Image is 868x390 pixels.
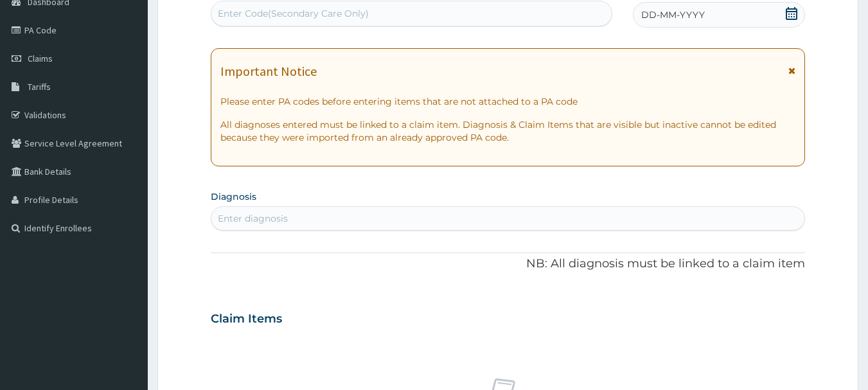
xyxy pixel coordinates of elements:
[211,312,282,326] h3: Claim Items
[211,190,256,203] label: Diagnosis
[211,256,806,272] p: NB: All diagnosis must be linked to a claim item
[220,95,796,108] p: Please enter PA codes before entering items that are not attached to a PA code
[28,81,51,93] span: Tariffs
[28,53,53,64] span: Claims
[218,7,369,20] div: Enter Code(Secondary Care Only)
[641,8,705,21] span: DD-MM-YYYY
[220,64,317,78] h1: Important Notice
[218,212,288,225] div: Enter diagnosis
[220,118,796,144] p: All diagnoses entered must be linked to a claim item. Diagnosis & Claim Items that are visible bu...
